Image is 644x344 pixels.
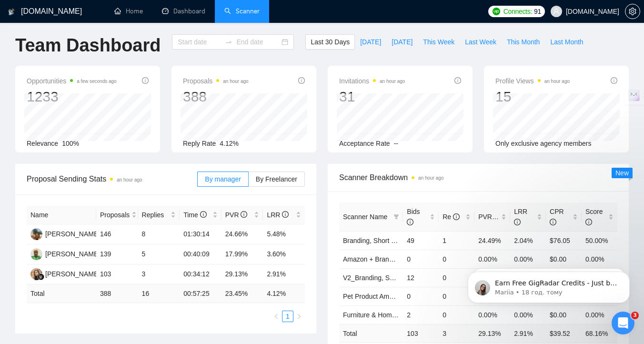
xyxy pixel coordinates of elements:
span: right [296,314,302,319]
button: [DATE] [355,34,386,50]
span: dashboard [162,8,169,14]
button: This Month [502,34,545,50]
td: 00:40:09 [180,244,221,264]
td: 4.12 % [263,284,305,303]
span: swap-right [225,38,232,46]
time: an hour ago [223,79,248,84]
time: an hour ago [380,79,405,84]
span: This Week [423,37,454,47]
span: info-circle [611,77,617,84]
span: Score [585,208,603,226]
span: By manager [205,175,241,183]
td: 12 [403,268,439,287]
img: upwork-logo.png [493,8,500,15]
td: 68.16 % [582,324,617,343]
span: Scanner Name [343,213,387,221]
td: Total [27,284,96,303]
td: 2.91% [263,264,305,284]
span: 91 [534,6,541,17]
span: Only exclusive agency members [495,140,592,147]
span: [DATE] [392,37,413,47]
span: info-circle [514,219,521,225]
img: D [30,228,42,240]
td: 0.00% [582,250,617,268]
td: 23.45 % [221,284,263,303]
td: 00:57:25 [180,284,221,303]
button: [DATE] [386,34,418,50]
td: 2.04% [510,231,546,250]
input: End date [236,37,280,47]
li: Next Page [293,311,305,322]
div: [PERSON_NAME] [45,229,100,239]
td: 0.00% [474,250,510,268]
span: info-circle [453,213,460,220]
time: an hour ago [544,79,570,84]
td: 24.49% [474,231,510,250]
td: $76.05 [546,231,582,250]
span: 3 [631,312,639,319]
a: 1 [282,311,293,322]
div: 1233 [27,88,117,106]
td: 50.00% [582,231,617,250]
span: info-circle [282,211,289,218]
td: 24.66% [221,224,263,244]
td: 17.99% [221,244,263,264]
button: Last Month [545,34,588,50]
a: Pet Product Amazon, Short prompt, >35$/h, no agency [343,293,505,300]
a: homeHome [114,7,143,15]
td: 16 [138,284,180,303]
div: 388 [183,88,249,106]
span: Relevance [27,140,58,147]
span: info-circle [454,77,461,84]
button: left [271,311,282,322]
a: searchScanner [224,7,260,15]
td: 2 [403,305,439,324]
span: 4.12% [220,140,239,147]
th: Replies [138,206,180,224]
span: Reply Rate [183,140,216,147]
span: Invitations [339,75,405,87]
span: New [615,169,629,177]
td: 3.60% [263,244,305,264]
div: 31 [339,88,405,106]
td: 1 [439,231,474,250]
span: PVR [225,211,248,219]
td: Total [339,324,403,343]
span: Last 30 Days [311,37,350,47]
span: Opportunities [27,75,117,87]
a: setting [625,8,640,15]
span: 100% [62,140,79,147]
img: logo [8,4,15,20]
span: setting [625,8,640,15]
td: 103 [403,324,439,343]
time: a few seconds ago [77,79,116,84]
span: info-circle [298,77,305,84]
button: right [293,311,305,322]
span: info-circle [241,211,247,218]
td: 0 [439,287,474,305]
span: info-circle [585,219,592,225]
a: KY[PERSON_NAME] [30,270,100,277]
h1: Team Dashboard [15,34,161,57]
th: Proposals [96,206,138,224]
a: D[PERSON_NAME] [30,230,100,237]
span: info-circle [550,219,556,225]
span: Re [443,213,460,221]
a: Amazon + Branding, Long prompt, >35$/h, no agency [343,255,502,263]
span: to [225,38,232,46]
td: 00:34:12 [180,264,221,284]
td: $0.00 [546,250,582,268]
span: This Month [507,37,540,47]
a: Furniture & Home Goods Product Amazon, Short prompt, >35$/h, no agency [343,311,569,319]
img: gigradar-bm.png [38,273,44,280]
span: Connects: [503,6,532,17]
button: Last 30 Days [305,34,355,50]
input: Start date [178,37,221,47]
span: Proposals [183,75,249,87]
span: -- [394,140,398,147]
td: $ 39.52 [546,324,582,343]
